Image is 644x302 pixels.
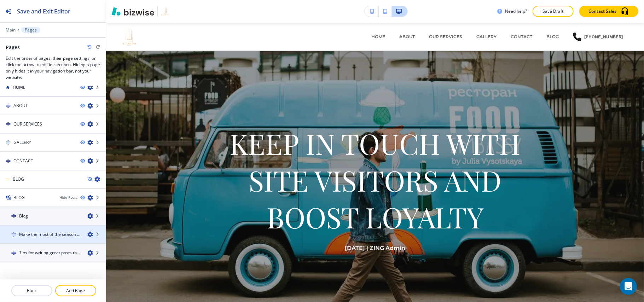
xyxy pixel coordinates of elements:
p: GALLERY [476,34,497,40]
p: BLOG [546,34,559,40]
h3: Need help? [505,8,527,14]
button: Back [11,285,52,296]
p: Pages [25,28,37,33]
h4: BLOG [13,194,25,201]
h1: KEEP IN TOUCH WITH SITE VISITORS AND BOOST LOYALTY [214,125,536,235]
p: Contact Sales [588,8,616,14]
p: OUR SERVICES [429,34,462,40]
h4: OUR SERVICES [13,121,42,127]
button: Contact Sales [579,6,638,17]
p: ABOUT [399,34,415,40]
h4: Tips for writing great posts that increase your site traffic [19,250,82,256]
h4: GALLERY [13,139,31,146]
img: Bizwise Logo [112,7,154,16]
h4: ABOUT [13,103,28,109]
strong: [DATE] | ZING Admin [345,245,405,251]
h4: Make the most of the season by following these simple guidelines [19,231,82,238]
h4: BLOG [13,176,24,182]
img: Drag [6,158,11,163]
h4: Blog [19,213,28,219]
p: HOME [371,34,385,40]
img: Drag [11,214,16,219]
h2: Pages [6,43,20,51]
button: Pages [21,27,40,33]
p: CONTACT [511,34,532,40]
img: Decorative Film Crew [120,26,191,47]
div: Open Intercom Messenger [620,278,637,295]
img: Drag [6,103,11,108]
img: Drag [6,122,11,127]
img: Your Logo [161,6,170,17]
h2: Save and Exit Editor [17,7,70,16]
h4: HOME [13,84,25,91]
p: Back [12,288,52,294]
h3: Edit the order of pages, their page settings, or click the arrow to edit its sections. Hiding a p... [6,55,100,81]
p: Save Draft [542,8,564,14]
button: Add Page [55,285,96,296]
img: Blog [6,195,11,200]
button: Main [6,28,16,33]
p: Add Page [56,288,95,294]
a: [PHONE_NUMBER] [573,26,623,47]
img: Drag [11,232,16,237]
img: Drag [11,250,16,255]
img: Drag [6,140,11,145]
button: Save Draft [533,6,574,17]
button: Hide Posts [59,195,77,200]
h4: CONTACT [13,158,33,164]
